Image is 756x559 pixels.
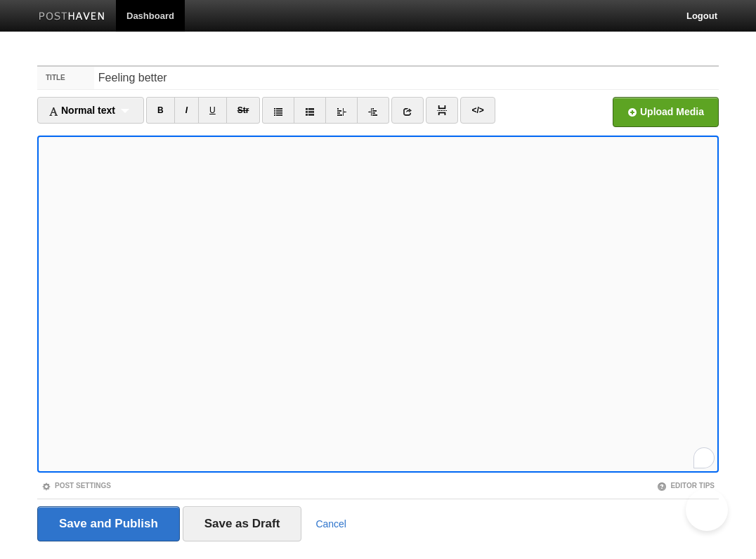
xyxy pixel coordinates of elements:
a: Post Settings [41,482,111,489]
a: Str [226,97,261,124]
a: Cancel [315,518,346,530]
del: Str [237,105,249,115]
span: Normal text [48,105,115,116]
input: Save and Publish [37,506,180,541]
a: </> [460,97,495,124]
a: Editor Tips [657,482,715,489]
label: Title [37,67,94,89]
a: I [174,97,199,124]
iframe: Help Scout Beacon - Open [686,489,728,531]
a: U [198,97,227,124]
input: Save as Draft [183,506,302,541]
img: pagebreak-icon.png [437,105,447,115]
a: B [146,97,175,124]
img: Posthaven-bar [39,12,105,22]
